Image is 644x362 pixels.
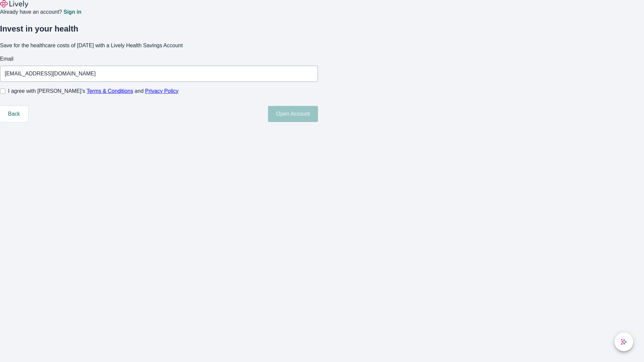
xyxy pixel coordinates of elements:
button: chat [614,333,633,351]
a: Privacy Policy [145,88,179,94]
span: I agree with [PERSON_NAME]’s and [8,87,178,95]
a: Terms & Conditions [87,88,133,94]
a: Sign in [63,9,81,15]
svg: Lively AI Assistant [621,339,627,345]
